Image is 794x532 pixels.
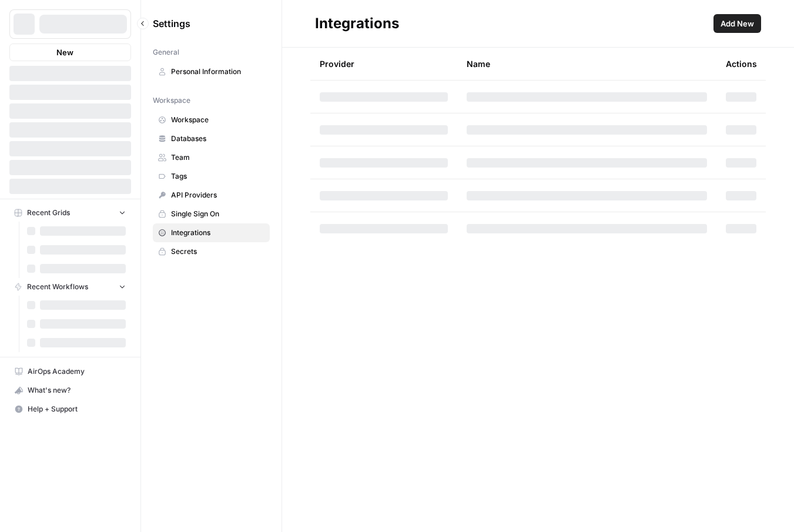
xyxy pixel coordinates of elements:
span: Settings [153,16,190,31]
button: Recent Workflows [9,278,131,296]
a: Personal Information [153,62,270,81]
span: AirOps Academy [28,366,126,377]
span: Help + Support [28,404,126,414]
a: Single Sign On [153,205,270,223]
span: Integrations [171,227,264,238]
span: New [56,46,73,58]
a: Team [153,148,270,167]
button: New [9,44,131,61]
span: Add New [721,18,754,29]
a: Databases [153,129,270,148]
a: API Providers [153,186,270,205]
div: Integrations [315,14,399,33]
span: Team [171,152,264,163]
button: Add New [713,14,761,33]
a: Tags [153,167,270,186]
a: Workspace [153,111,270,129]
a: Secrets [153,242,270,261]
span: Recent Workflows [27,282,88,292]
div: What's new? [10,382,130,399]
div: Name [467,48,707,80]
span: Recent Grids [27,208,70,218]
span: Personal Information [171,66,264,77]
span: Workspace [153,95,190,106]
button: Recent Grids [9,204,131,222]
button: Help + Support [9,400,131,419]
button: What's new? [9,381,131,400]
a: Integrations [153,223,270,242]
a: AirOps Academy [9,362,131,381]
div: Provider [320,48,354,80]
span: Workspace [171,115,264,125]
span: Databases [171,133,264,144]
span: Secrets [171,246,264,257]
span: General [153,47,179,58]
span: Tags [171,171,264,182]
div: Actions [726,48,757,80]
span: Single Sign On [171,209,264,219]
span: API Providers [171,190,264,200]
